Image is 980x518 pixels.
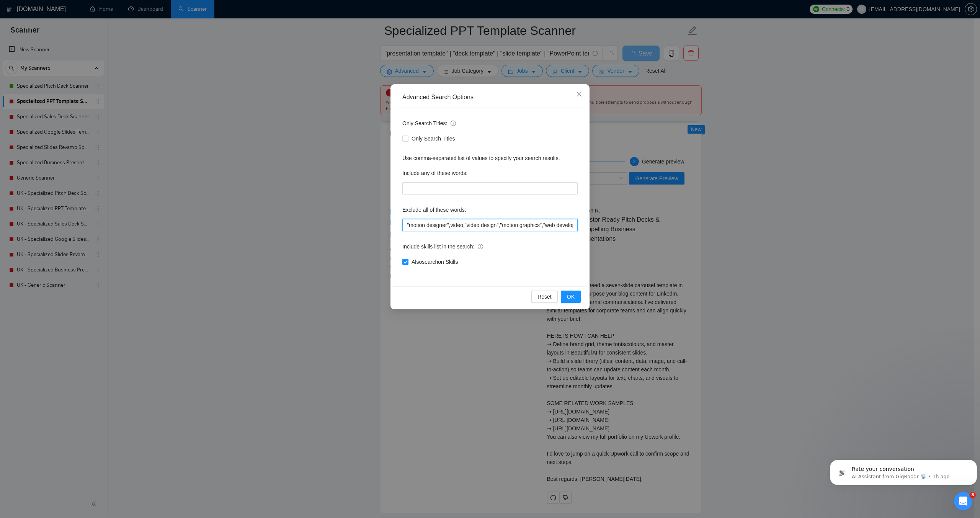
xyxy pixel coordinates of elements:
[408,134,458,143] span: Only Search Titles
[451,121,456,126] span: info-circle
[576,91,582,97] span: close
[402,204,466,216] label: Exclude all of these words:
[537,292,552,301] span: Reset
[402,119,456,127] span: Only Search Titles:
[561,291,581,303] button: OK
[402,154,578,162] div: Use comma-separated list of values to specify your search results.
[531,291,558,303] button: Reset
[402,93,578,101] div: Advanced Search Options
[970,492,976,498] span: 3
[402,167,467,179] label: Include any of these words:
[567,292,575,301] span: OK
[569,84,590,105] button: Close
[827,444,980,497] iframe: Intercom notifications message
[408,258,461,266] span: Also search on Skills
[402,242,483,251] span: Include skills list in the search:
[954,492,972,510] iframe: Intercom live chat
[478,244,483,249] span: info-circle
